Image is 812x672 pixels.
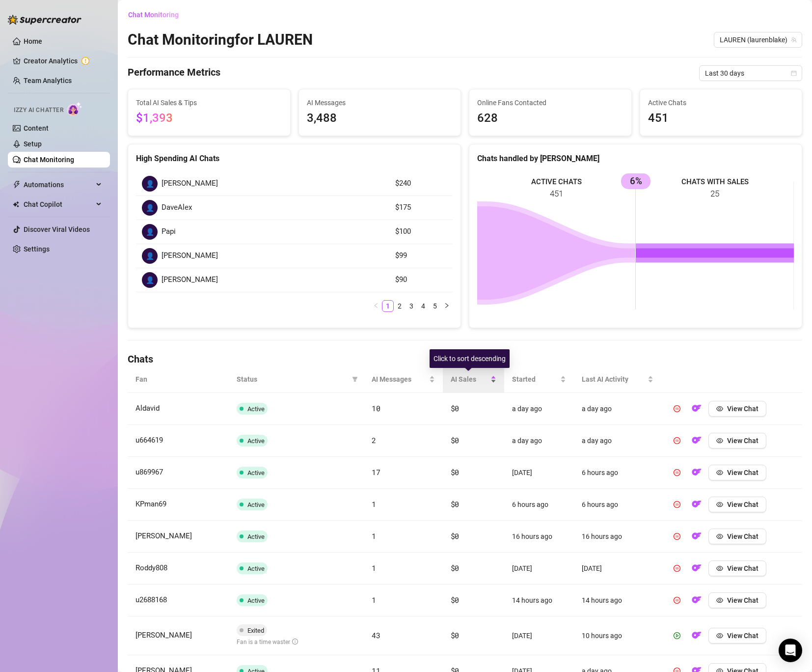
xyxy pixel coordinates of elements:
[142,272,158,288] div: 👤
[705,66,796,81] span: Last 30 days
[142,248,158,264] div: 👤
[24,37,42,45] a: Home
[406,300,417,312] li: 3
[24,245,50,253] a: Settings
[477,109,623,128] span: 628
[674,565,680,572] span: pause-circle
[307,109,453,128] span: 3,488
[136,97,282,108] span: Total AI Sales & Tips
[674,597,680,604] span: pause-circle
[477,152,794,165] div: Chats handled by [PERSON_NAME]
[372,630,380,640] span: 43
[512,374,558,385] span: Started
[430,349,510,368] div: Click to sort descending
[708,497,766,512] button: View Chat
[689,407,704,415] a: OF
[674,437,680,444] span: pause-circle
[689,592,704,608] button: OF
[504,393,574,425] td: a day ago
[24,53,102,69] a: Creator Analytics exclamation-circle
[162,250,218,262] span: [PERSON_NAME]
[372,374,427,385] span: AI Messages
[451,499,459,509] span: $0
[727,564,758,572] span: View Chat
[370,300,382,312] li: Previous Page
[451,595,459,605] span: $0
[727,437,758,445] span: View Chat
[791,70,797,76] span: calendar
[674,501,680,508] span: pause-circle
[370,300,382,312] button: left
[451,435,459,445] span: $0
[689,529,704,544] button: OF
[395,250,447,262] article: $99
[692,595,702,605] img: OF
[429,300,441,312] li: 5
[727,632,758,640] span: View Chat
[504,425,574,457] td: a day ago
[574,521,661,553] td: 16 hours ago
[395,274,447,286] article: $90
[372,403,380,413] span: 10
[674,405,680,412] span: pause-circle
[791,37,797,43] span: team
[247,501,265,508] span: Active
[441,300,453,312] li: Next Page
[372,435,376,445] span: 2
[648,97,794,108] span: Active Chats
[443,366,504,393] th: AI Sales
[574,616,661,655] td: 10 hours ago
[395,202,447,214] article: $175
[708,592,766,608] button: View Chat
[136,111,173,125] span: $1,393
[689,497,704,512] button: OF
[504,585,574,616] td: 14 hours ago
[727,596,758,604] span: View Chat
[142,224,158,240] div: 👤
[8,15,81,25] img: logo-BBDzfeDw.svg
[162,202,192,214] span: DaveAlex
[417,300,429,312] li: 4
[716,632,723,639] span: eye
[394,301,405,311] a: 2
[24,225,90,233] a: Discover Viral Videos
[716,597,723,604] span: eye
[406,301,417,311] a: 3
[716,405,723,412] span: eye
[247,437,265,445] span: Active
[708,560,766,576] button: View Chat
[135,500,166,508] span: KPman69
[418,301,429,311] a: 4
[247,627,264,634] span: Exited
[504,616,574,655] td: [DATE]
[142,176,158,192] div: 👤
[689,433,704,448] button: OF
[247,533,265,540] span: Active
[574,457,661,489] td: 6 hours ago
[692,563,702,573] img: OF
[237,374,348,385] span: Status
[162,226,176,238] span: Papi
[382,301,393,311] a: 1
[689,401,704,417] button: OF
[648,109,794,128] span: 451
[504,457,574,489] td: [DATE]
[716,533,723,540] span: eye
[394,300,406,312] li: 2
[727,532,758,540] span: View Chat
[372,595,376,605] span: 1
[716,501,723,508] span: eye
[364,366,443,393] th: AI Messages
[574,553,661,585] td: [DATE]
[24,77,72,84] a: Team Analytics
[444,303,450,308] span: right
[162,274,218,286] span: [PERSON_NAME]
[135,563,167,572] span: Roddy808
[504,489,574,521] td: 6 hours ago
[504,521,574,553] td: 16 hours ago
[689,471,704,478] a: OF
[716,469,723,476] span: eye
[372,563,376,573] span: 1
[574,393,661,425] td: a day ago
[247,405,265,413] span: Active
